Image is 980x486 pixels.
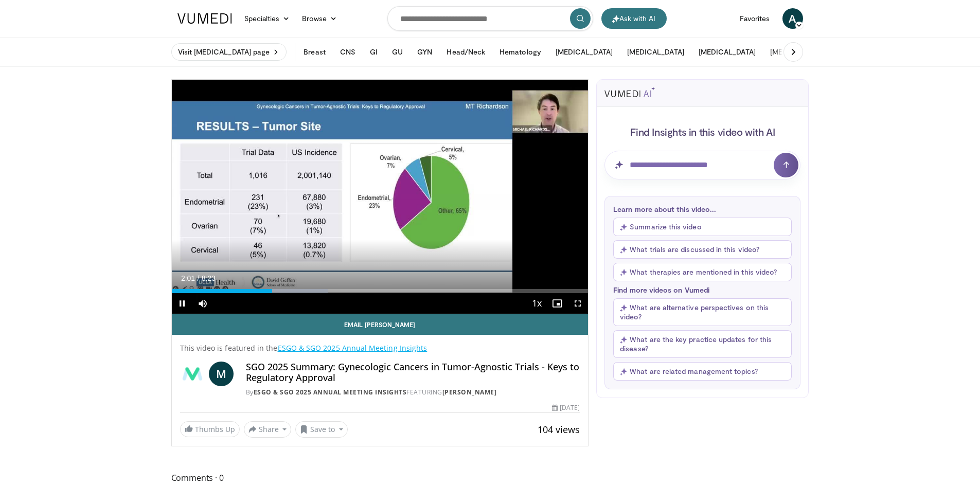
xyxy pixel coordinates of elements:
input: Search topics, interventions [387,6,593,31]
div: Progress Bar [172,289,589,293]
button: Mute [192,293,213,314]
a: ESGO & SGO 2025 Annual Meeting Insights [254,388,407,397]
span: 104 views [538,423,580,436]
button: Share [244,421,292,438]
button: Save to [295,421,348,438]
button: Hematology [493,42,547,62]
input: Question for AI [604,151,800,179]
button: Head/Neck [440,42,491,62]
img: VuMedi Logo [177,13,232,24]
span: / [198,274,200,282]
button: What trials are discussed in this video? [613,240,792,259]
a: ESGO & SGO 2025 Annual Meeting Insights [278,343,427,353]
button: Enable picture-in-picture mode [547,293,567,314]
video-js: Video Player [172,80,589,314]
button: Ask with AI [601,8,667,29]
a: A [782,8,803,29]
a: M [209,362,234,386]
h4: Find Insights in this video with AI [604,125,800,138]
span: Comments 0 [171,471,589,484]
a: Email [PERSON_NAME] [172,314,589,335]
button: GI [364,42,384,62]
button: What are related management topics? [613,362,792,381]
button: CNS [334,42,362,62]
a: Specialties [238,8,296,29]
button: GU [386,42,409,62]
span: 8:23 [202,274,216,282]
img: ESGO & SGO 2025 Annual Meeting Insights [180,362,205,386]
button: Fullscreen [567,293,588,314]
h4: SGO 2025 Summary: Gynecologic Cancers in Tumor-Agnostic Trials - Keys to Regulatory Approval [246,362,580,384]
div: By FEATURING [246,388,580,397]
button: Pause [172,293,192,314]
button: GYN [411,42,438,62]
p: Find more videos on Vumedi [613,285,792,294]
button: What are alternative perspectives on this video? [613,298,792,326]
button: Breast [297,42,331,62]
a: Visit [MEDICAL_DATA] page [171,43,287,61]
button: Playback Rate [526,293,547,314]
button: [MEDICAL_DATA] [549,42,619,62]
button: Summarize this video [613,218,792,236]
p: Learn more about this video... [613,205,792,213]
a: Browse [296,8,343,29]
button: [MEDICAL_DATA] [764,42,833,62]
a: Thumbs Up [180,421,240,437]
img: vumedi-ai-logo.svg [604,87,655,97]
button: What are the key practice updates for this disease? [613,330,792,358]
button: What therapies are mentioned in this video? [613,263,792,281]
a: [PERSON_NAME] [442,388,497,397]
p: This video is featured in the [180,343,580,353]
span: 2:01 [181,274,195,282]
button: [MEDICAL_DATA] [621,42,690,62]
a: Favorites [734,8,776,29]
div: [DATE] [552,403,580,412]
button: [MEDICAL_DATA] [692,42,762,62]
